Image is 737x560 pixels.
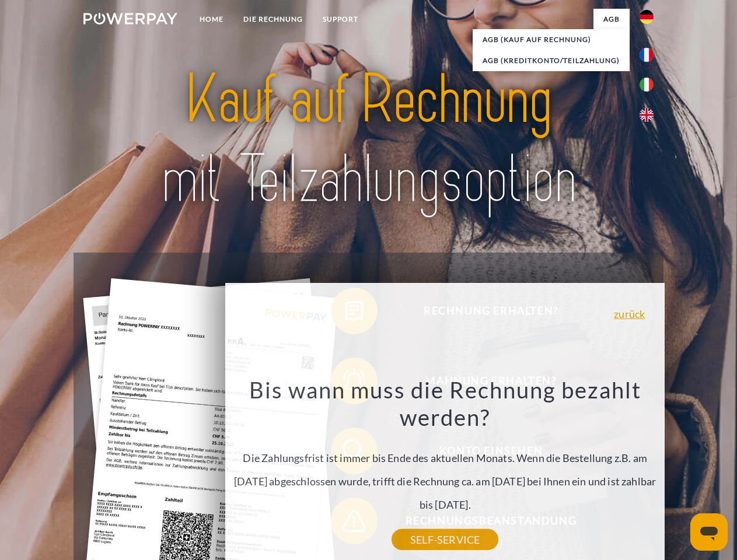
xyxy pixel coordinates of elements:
[232,376,658,432] h3: Bis wann muss die Rechnung bezahlt werden?
[473,29,630,50] a: AGB (Kauf auf Rechnung)
[690,513,728,551] iframe: Schaltfläche zum Öffnen des Messaging-Fensters
[190,9,233,30] a: Home
[111,56,626,223] img: title-powerpay_de.svg
[640,48,654,62] img: fr
[83,13,177,24] img: logo-powerpay-white.svg
[640,78,654,92] img: it
[233,9,313,30] a: DIE RECHNUNG
[640,108,654,122] img: en
[640,10,654,24] img: de
[232,376,658,540] div: Die Zahlungsfrist ist immer bis Ende des aktuellen Monats. Wenn die Bestellung z.B. am [DATE] abg...
[473,50,630,71] a: AGB (Kreditkonto/Teilzahlung)
[313,9,368,30] a: SUPPORT
[392,529,498,550] a: SELF-SERVICE
[614,309,645,319] a: zurück
[593,9,630,30] a: agb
